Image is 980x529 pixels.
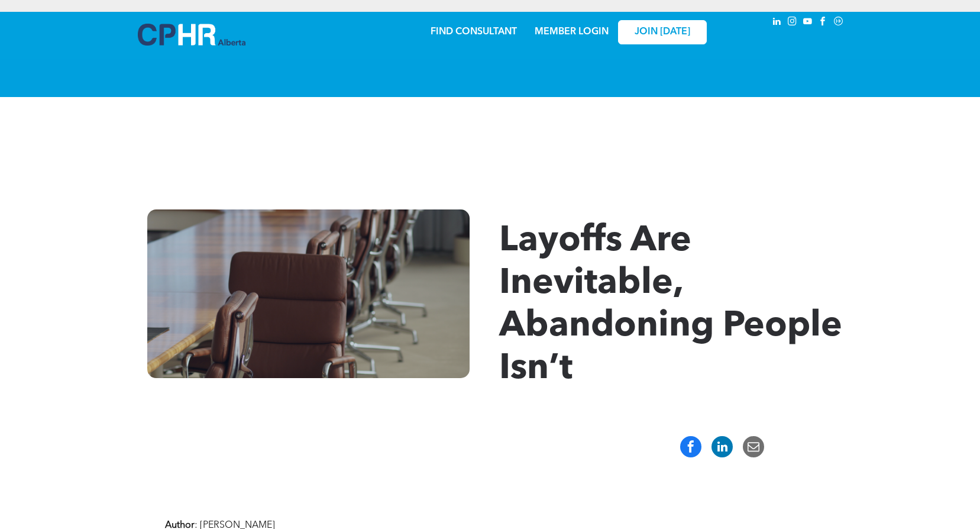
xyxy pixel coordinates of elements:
a: instagram [786,15,799,31]
a: facebook [817,15,830,31]
a: Social network [832,15,845,31]
a: MEMBER LOGIN [535,27,609,37]
a: JOIN [DATE] [618,20,707,44]
span: JOIN [DATE] [635,27,690,38]
a: linkedin [771,15,784,31]
img: A blue and white logo for cp alberta [138,24,245,46]
span: Layoffs Are Inevitable, Abandoning People Isn’t [499,224,842,387]
a: FIND CONSULTANT [431,27,517,37]
a: youtube [801,15,814,31]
